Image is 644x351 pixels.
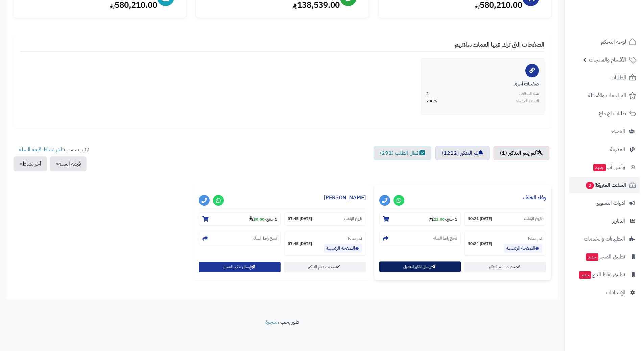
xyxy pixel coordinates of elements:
small: تاريخ الإنشاء [344,216,362,222]
a: التطبيقات والخدمات [569,231,640,247]
span: أدوات التسويق [596,198,625,208]
strong: 1 منتج [266,216,277,222]
a: وفاء الخلف [523,194,546,202]
span: العملاء [612,127,625,136]
small: نسخ رابط السلة [433,235,457,241]
small: آخر نشاط [528,236,542,242]
span: الطلبات [611,73,626,82]
img: logo-2.png [598,18,638,32]
span: الأقسام والمنتجات [589,55,626,65]
a: الصفحة الرئيسية [324,244,362,253]
a: [PERSON_NAME] [324,194,366,202]
a: الصفحة الرئيسية [504,244,542,253]
a: تحديث : تم التذكير [464,262,546,272]
section: نسخ رابط السلة [199,232,281,245]
a: الإعدادات [569,284,640,301]
span: طلبات الإرجاع [599,109,626,118]
small: نسخ رابط السلة [253,235,277,241]
strong: [DATE] 10:21 [468,216,492,222]
small: آخر نشاط [348,236,362,242]
a: متجرة [265,318,278,326]
strong: 1 منتج [446,216,457,222]
a: تم التذكير (1222) [435,146,490,160]
small: تاريخ الإنشاء [524,216,542,222]
span: تطبيق المتجر [585,252,625,261]
span: السلات المتروكة [585,180,626,190]
a: لوحة التحكم [569,34,640,50]
span: التقارير [612,216,625,226]
span: جديد [579,271,591,279]
a: آخر نشاط [43,146,62,154]
a: العملاء [569,123,640,140]
strong: 39.00 [249,216,264,222]
a: لم يتم التذكير (1) [494,146,549,160]
strong: [DATE] 07:45 [288,241,312,247]
span: التطبيقات والخدمات [584,234,625,244]
a: وآتس آبجديد [569,159,640,175]
section: 1 منتج-39.00 [199,212,281,226]
button: إرسال تذكير للعميل [379,261,461,272]
span: جديد [586,253,598,261]
button: آخر نشاط [14,156,47,171]
h4: الصفحات التي ترك فيها العملاء سلاتهم [20,41,544,52]
section: 1 منتج-22.00 [379,212,461,226]
span: جديد [593,164,606,171]
a: التقارير [569,213,640,229]
span: 200% [426,98,437,104]
small: - [249,216,277,222]
strong: [DATE] 07:45 [288,216,312,222]
span: عدد السلات: [519,91,539,97]
a: قيمة السلة [19,146,41,154]
span: وآتس آب [593,162,625,172]
strong: [DATE] 10:24 [468,241,492,247]
a: اكمال الطلب (291) [374,146,431,160]
span: الإعدادات [606,288,625,297]
span: المدونة [610,145,625,154]
a: المدونة [569,141,640,157]
span: لوحة التحكم [601,37,626,47]
span: المراجعات والأسئلة [588,91,626,100]
span: 2 [426,91,429,97]
a: تطبيق نقاط البيعجديد [569,267,640,283]
a: أدوات التسويق [569,195,640,211]
ul: ترتيب حسب: - [14,146,89,171]
span: 2 [586,182,594,189]
section: نسخ رابط السلة [379,232,461,245]
span: تطبيق نقاط البيع [578,270,625,279]
div: صفحات أخرى [426,81,539,87]
button: قيمة السلة [50,156,87,171]
a: المراجعات والأسئلة [569,87,640,104]
small: - [429,216,457,222]
button: إرسال تذكير للعميل [199,262,281,272]
a: تطبيق المتجرجديد [569,249,640,265]
a: السلات المتروكة2 [569,177,640,193]
a: الطلبات [569,70,640,86]
a: تحديث : تم التذكير [284,262,366,272]
span: النسبة المئوية: [516,98,539,104]
a: طلبات الإرجاع [569,105,640,122]
strong: 22.00 [429,216,445,222]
